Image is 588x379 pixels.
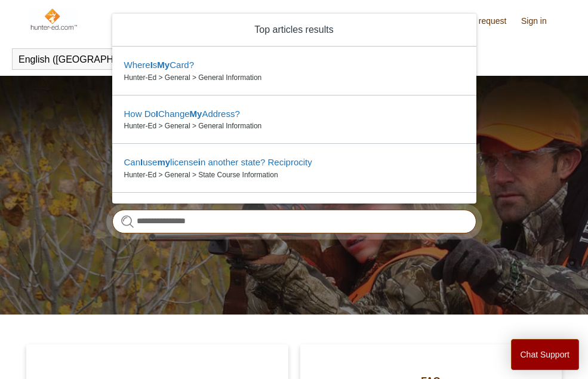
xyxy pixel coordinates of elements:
button: Chat Support [511,339,580,370]
zd-autocomplete-title-multibrand: Suggested result 3 Can I use my license in another state? Reciprocity [124,157,312,170]
img: 01HZPCYR30PPJAEEB9XZ5RGHQY [423,13,441,30]
zd-autocomplete-breadcrumbs-multibrand: Hunter-Ed > General > General Information [124,72,464,83]
img: Hunter-Ed Help Center home page [29,7,78,31]
zd-autocomplete-breadcrumbs-multibrand: Hunter-Ed > General > State Course Information [124,170,464,180]
em: my [157,157,170,167]
button: English ([GEOGRAPHIC_DATA]) [19,54,165,65]
a: Sign in [521,15,559,27]
em: I [156,109,158,119]
em: I [140,157,143,167]
a: Submit a request [444,15,519,27]
em: My [157,60,170,70]
em: I [150,60,153,70]
zd-autocomplete-title-multibrand: Suggested result 2 How Do I Change My Address? [124,109,240,121]
em: My [190,109,202,119]
zd-autocomplete-title-multibrand: Suggested result 1 Where Is My Card? [124,60,195,72]
input: Search [112,209,476,233]
zd-autocomplete-header: Top articles results [112,14,476,47]
zd-autocomplete-breadcrumbs-multibrand: Hunter-Ed > General > General Information [124,121,464,131]
em: i [198,157,201,167]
